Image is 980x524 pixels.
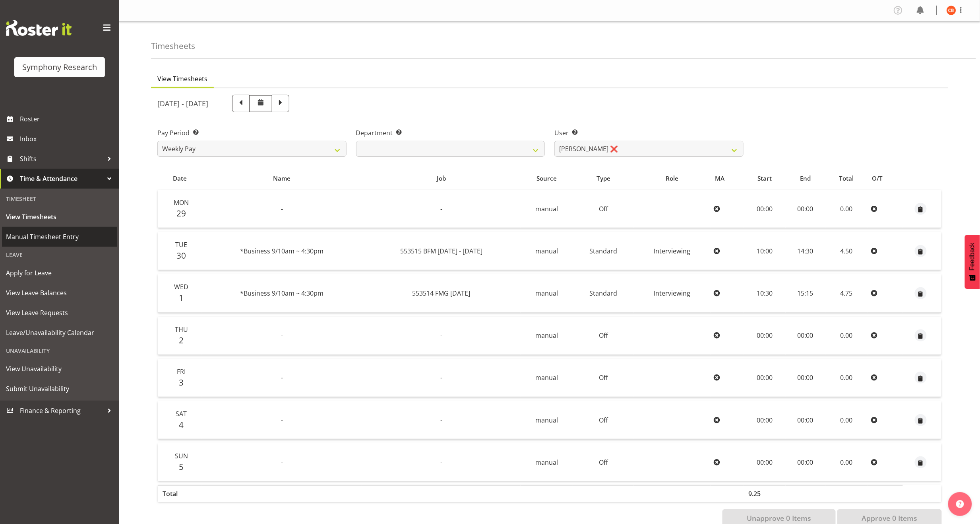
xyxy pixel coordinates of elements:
[22,61,97,73] div: Symphony Research
[6,363,113,375] span: View Unavailability
[2,207,117,227] a: View Timesheets
[597,174,610,183] span: Type
[956,500,964,508] img: help-xxl-2.png
[744,485,786,502] th: 9.25
[825,232,868,270] td: 4.50
[786,274,825,312] td: 15:15
[536,174,557,183] span: Source
[839,174,854,183] span: Total
[413,289,471,298] span: 553514 FMG [DATE]
[175,325,188,334] span: Thu
[786,401,825,439] td: 00:00
[744,359,786,397] td: 00:00
[6,20,72,36] img: Rosterit website logo
[20,113,115,125] span: Roster
[554,128,744,138] label: User
[281,373,283,382] span: -
[2,359,117,379] a: View Unavailability
[825,274,868,312] td: 4.75
[20,405,103,417] span: Finance & Reporting
[2,343,117,359] div: Unavailability
[175,452,188,460] span: Sun
[535,247,558,255] span: manual
[176,208,186,219] span: 29
[744,274,786,312] td: 10:30
[747,513,811,523] span: Unapprove 0 Items
[786,359,825,397] td: 00:00
[176,409,187,418] span: Sat
[757,174,772,183] span: Start
[825,443,868,481] td: 0.00
[6,383,113,395] span: Submit Unavailability
[666,174,679,183] span: Role
[440,373,442,382] span: -
[240,247,324,255] span: *Business 9/10am ~ 4:30pm
[2,247,117,263] div: Leave
[969,243,976,271] span: Feedback
[174,282,188,291] span: Wed
[715,174,725,183] span: MA
[825,401,868,439] td: 0.00
[440,331,442,340] span: -
[825,359,868,397] td: 0.00
[573,359,634,397] td: Off
[800,174,811,183] span: End
[573,401,634,439] td: Off
[2,379,117,399] a: Submit Unavailability
[535,458,558,467] span: manual
[786,317,825,355] td: 00:00
[177,367,186,376] span: Fri
[6,287,113,299] span: View Leave Balances
[825,317,868,355] td: 0.00
[872,174,883,183] span: O/T
[744,443,786,481] td: 00:00
[400,247,482,255] span: 553515 BFM [DATE] - [DATE]
[2,263,117,283] a: Apply for Leave
[281,416,283,425] span: -
[6,231,113,243] span: Manual Timesheet Entry
[179,461,184,472] span: 5
[179,377,184,388] span: 3
[440,458,442,467] span: -
[437,174,446,183] span: Job
[2,191,117,207] div: Timesheet
[744,190,786,228] td: 00:00
[947,6,956,15] img: chelsea-bartlett11426.jpg
[151,41,195,51] h4: Timesheets
[2,303,117,323] a: View Leave Requests
[281,458,283,467] span: -
[2,227,117,247] a: Manual Timesheet Entry
[356,128,545,138] label: Department
[862,513,917,523] span: Approve 0 Items
[573,443,634,481] td: Off
[535,416,558,425] span: manual
[240,289,324,298] span: *Business 9/10am ~ 4:30pm
[20,153,103,165] span: Shifts
[744,401,786,439] td: 00:00
[535,289,558,298] span: manual
[174,198,189,207] span: Mon
[179,292,184,303] span: 1
[654,247,691,255] span: Interviewing
[2,283,117,303] a: View Leave Balances
[440,205,442,213] span: -
[825,190,868,228] td: 0.00
[786,190,825,228] td: 00:00
[573,232,634,270] td: Standard
[786,232,825,270] td: 14:30
[157,74,207,84] span: View Timesheets
[157,128,347,138] label: Pay Period
[179,335,184,346] span: 2
[573,317,634,355] td: Off
[786,443,825,481] td: 00:00
[173,174,187,183] span: Date
[281,331,283,340] span: -
[535,205,558,213] span: manual
[158,485,202,502] th: Total
[2,323,117,343] a: Leave/Unavailability Calendar
[20,133,115,145] span: Inbox
[744,232,786,270] td: 10:00
[175,240,187,249] span: Tue
[440,416,442,425] span: -
[20,173,103,185] span: Time & Attendance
